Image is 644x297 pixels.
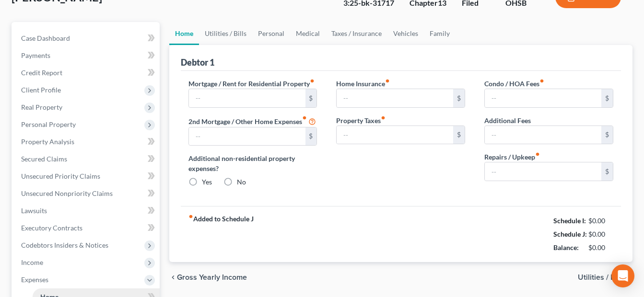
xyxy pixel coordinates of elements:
span: Case Dashboard [21,34,70,42]
div: $ [601,126,613,144]
label: 2nd Mortgage / Other Home Expenses [188,115,316,127]
div: Debtor 1 [181,57,214,68]
label: Additional Fees [484,115,531,126]
a: Medical [290,22,326,45]
i: fiber_manual_record [535,152,540,157]
span: Unsecured Nonpriority Claims [21,189,113,197]
div: $0.00 [588,216,614,226]
a: Payments [13,47,160,64]
label: Condo / HOA Fees [484,79,544,89]
a: Utilities / Bills [199,22,252,45]
span: Client Profile [21,86,61,94]
span: Personal Property [21,120,76,128]
i: fiber_manual_record [385,79,390,83]
label: Repairs / Upkeep [484,152,540,162]
strong: Added to Schedule J [188,214,254,254]
span: Unsecured Priority Claims [21,172,100,180]
label: Yes [202,177,212,187]
i: fiber_manual_record [302,115,307,120]
label: Property Taxes [336,115,386,126]
a: Vehicles [387,22,424,45]
i: fiber_manual_record [539,79,544,83]
div: $ [305,127,317,146]
span: Property Analysis [21,137,74,146]
strong: Schedule J: [553,230,587,238]
strong: Schedule I: [553,217,586,225]
i: fiber_manual_record [310,79,315,83]
span: Payments [21,51,50,59]
span: Utilities / Bills [578,274,625,281]
a: Secured Claims [13,150,160,168]
span: Codebtors Insiders & Notices [21,241,108,249]
button: Utilities / Bills chevron_right [578,274,632,281]
span: Credit Report [21,69,62,77]
a: Personal [252,22,290,45]
div: $0.00 [588,229,614,239]
a: Taxes / Insurance [326,22,387,45]
a: Credit Report [13,64,160,81]
input: -- [189,127,305,146]
div: $ [453,89,465,107]
span: Secured Claims [21,155,67,163]
span: Income [21,258,43,266]
input: -- [189,89,305,107]
i: fiber_manual_record [188,214,193,219]
a: Home [169,22,199,45]
input: -- [337,89,453,107]
input: -- [485,162,601,181]
label: Additional non-residential property expenses? [188,153,317,173]
div: $0.00 [588,243,614,252]
div: $ [601,89,613,107]
a: Family [424,22,456,45]
a: Unsecured Priority Claims [13,168,160,185]
a: Property Analysis [13,133,160,150]
a: Case Dashboard [13,30,160,47]
input: -- [485,126,601,144]
span: Expenses [21,275,48,284]
input: -- [337,126,453,144]
span: Lawsuits [21,206,47,215]
label: Home Insurance [336,79,390,89]
a: Unsecured Nonpriority Claims [13,185,160,202]
span: Executory Contracts [21,224,82,232]
input: -- [485,89,601,107]
label: Mortgage / Rent for Residential Property [188,79,315,89]
i: fiber_manual_record [381,115,386,120]
button: chevron_left Gross Yearly Income [169,274,247,281]
span: Real Property [21,103,62,111]
div: $ [453,126,465,144]
a: Lawsuits [13,202,160,219]
strong: Balance: [553,243,579,251]
a: Executory Contracts [13,219,160,237]
div: $ [305,89,317,107]
div: $ [601,162,613,181]
label: No [237,177,246,187]
i: chevron_left [169,274,177,281]
div: Open Intercom Messenger [611,264,634,287]
span: Gross Yearly Income [177,274,247,281]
